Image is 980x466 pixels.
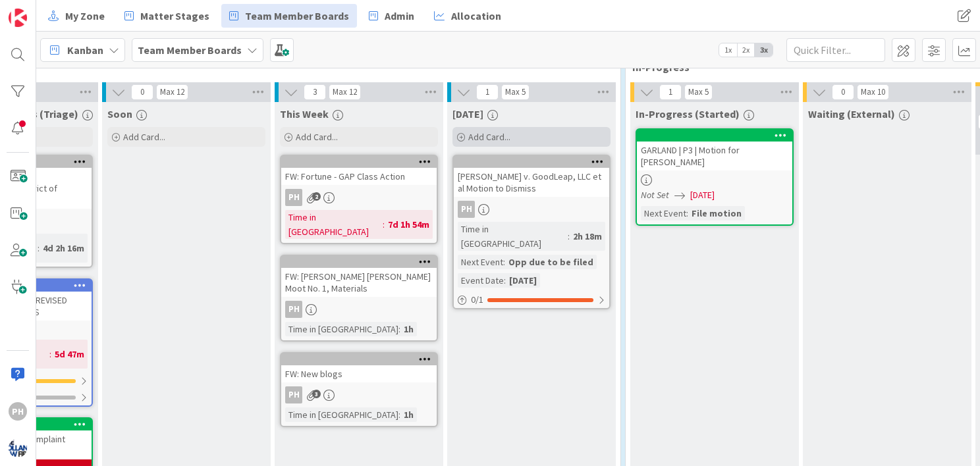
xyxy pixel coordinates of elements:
span: 1x [719,43,737,57]
span: 1 [476,84,499,100]
span: 3 [304,84,326,100]
div: [PERSON_NAME] v. GoodLeap, LLC et al Motion to Dismiss [454,168,609,197]
span: : [568,229,570,244]
div: Time in [GEOGRAPHIC_DATA] [285,407,398,422]
div: Next Event [641,206,686,220]
span: 3 [312,390,321,398]
div: Max 12 [333,89,357,95]
div: File motion [688,206,745,220]
div: [PERSON_NAME] v. GoodLeap, LLC et al Motion to Dismiss [454,156,609,197]
div: FW: New blogs [281,353,437,382]
span: 0 / 1 [471,293,483,307]
div: Max 10 [861,89,885,95]
i: Not Set [641,189,669,201]
span: Team Member Boards [245,8,349,24]
div: Max 5 [688,89,709,95]
span: Add Card... [468,131,510,143]
div: Max 5 [505,89,526,95]
span: 3x [755,43,773,57]
div: PH [285,386,302,403]
div: PH [285,189,302,206]
div: PH [285,301,302,318]
b: Team Member Boards [138,43,242,57]
span: 0 [832,84,854,100]
div: 0/1 [454,292,609,308]
span: Allocation [451,8,501,24]
div: GARLAND | P3 | Motion for [PERSON_NAME] [637,130,792,170]
div: PH [458,201,475,218]
span: My Zone [65,8,105,24]
div: Time in [GEOGRAPHIC_DATA] [458,222,568,251]
span: : [398,407,400,422]
span: 2x [737,43,755,57]
span: Soon [107,107,132,120]
span: : [504,273,506,288]
div: PH [281,189,437,206]
a: Team Member Boards [221,4,357,28]
span: Waiting (External) [808,107,895,120]
img: avatar [9,439,27,457]
a: Allocation [426,4,509,28]
div: Opp due to be filed [505,255,597,269]
div: FW: Fortune - GAP Class Action [281,168,437,185]
span: This Week [280,107,329,120]
a: Matter Stages [117,4,217,28]
div: 4d 2h 16m [40,241,88,255]
span: : [686,206,688,220]
div: 5d 47m [51,347,88,361]
div: Time in [GEOGRAPHIC_DATA] [285,322,398,336]
img: Visit kanbanzone.com [9,9,27,27]
span: Admin [385,8,414,24]
input: Quick Filter... [786,38,885,62]
span: : [49,347,51,361]
span: 1 [659,84,682,100]
div: PH [454,201,609,218]
div: 1h [400,407,417,422]
div: Next Event [458,255,503,269]
a: Admin [361,4,422,28]
div: FW: [PERSON_NAME] [PERSON_NAME] Moot No. 1, Materials [281,256,437,297]
div: FW: [PERSON_NAME] [PERSON_NAME] Moot No. 1, Materials [281,268,437,297]
span: : [398,322,400,336]
div: PH [281,301,437,318]
div: FW: New blogs [281,365,437,382]
a: My Zone [40,4,113,28]
div: FW: Fortune - GAP Class Action [281,156,437,185]
span: : [503,255,505,269]
div: [DATE] [506,273,540,288]
div: 2h 18m [570,229,605,244]
span: 2 [312,192,321,201]
span: : [38,241,40,255]
div: Time in [GEOGRAPHIC_DATA] [285,210,383,239]
span: Kanban [67,42,103,58]
span: Matter Stages [140,8,209,24]
div: 1h [400,322,417,336]
span: [DATE] [690,188,715,202]
span: 0 [131,84,153,100]
div: Max 12 [160,89,184,95]
span: : [383,217,385,232]
div: PH [9,402,27,421]
div: Event Date [458,273,504,288]
span: Add Card... [296,131,338,143]
div: GARLAND | P3 | Motion for [PERSON_NAME] [637,142,792,170]
span: Today [452,107,483,120]
div: 7d 1h 54m [385,217,433,232]
div: PH [281,386,437,403]
span: Add Card... [123,131,165,143]
span: In-Progress (Started) [636,107,740,120]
